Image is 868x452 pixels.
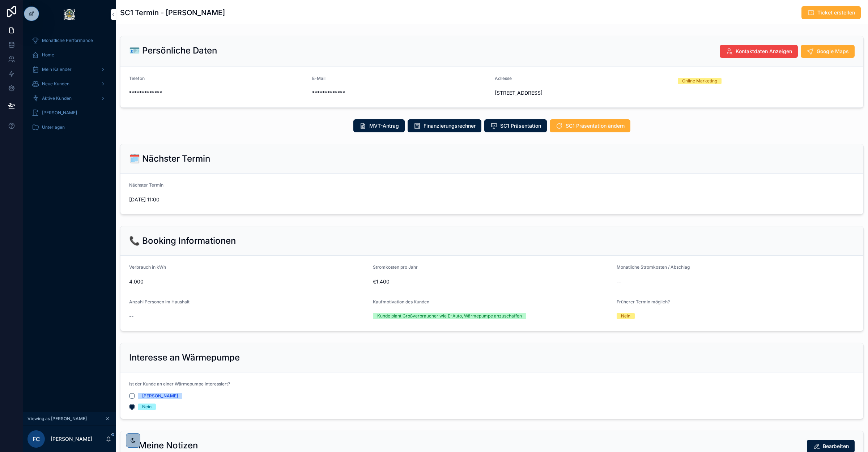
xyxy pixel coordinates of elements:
span: Unterlagen [42,124,65,130]
img: App logo [64,9,75,20]
span: €1.400 [373,278,611,285]
span: -- [129,313,133,320]
span: Finanzierungsrechner [424,122,476,129]
p: [PERSON_NAME] [51,435,92,443]
span: Monatliche Stromkosten / Abschlag [617,264,690,270]
div: Kunde plant Großverbraucher wie E-Auto, Wärmepumpe anzuschaffen [377,313,522,319]
span: SC1 Präsentation [500,122,541,129]
span: SC1 Präsentation ändern [566,122,625,129]
span: Nächster Termin [129,182,163,188]
span: Google Maps [817,48,849,55]
span: E-Mail [312,76,325,81]
button: Ticket erstellen [801,6,861,19]
span: Adresse [495,76,512,81]
span: Ist der Kunde an einer Wärmepumpe interessiert? [129,381,230,387]
div: [PERSON_NAME] [142,393,178,399]
h2: 🪪 Persönliche Daten [129,45,217,56]
a: Aktive Kunden [27,92,111,105]
div: scrollable content [23,29,116,143]
span: Neue Kunden [42,81,69,87]
button: Finanzierungsrechner [408,119,481,132]
span: Telefon [129,76,145,81]
span: Anzahl Personen im Haushalt [129,299,190,304]
div: Nein [621,313,630,319]
span: Verbrauch in kWh [129,264,166,270]
span: [STREET_ADDRESS] [495,89,672,97]
a: Home [27,48,111,61]
span: Viewing as [PERSON_NAME] [27,416,87,422]
span: Stromkosten pro Jahr [373,264,418,270]
button: MVT-Antrag [353,119,405,132]
h1: SC1 Termin - [PERSON_NAME] [120,8,225,18]
button: Kontaktdaten Anzeigen [720,45,798,58]
button: Google Maps [801,45,855,58]
span: Kaufmotivation des Kunden [373,299,429,304]
button: SC1 Präsentation ändern [550,119,630,132]
h2: Interesse an Wärmepumpe [129,352,240,363]
span: Früherer Termin möglich? [617,299,670,304]
span: [DATE] 11:00 [129,196,306,203]
span: -- [617,278,621,285]
div: Online Marketing [682,78,717,84]
span: 4.000 [129,278,367,285]
a: Unterlagen [27,121,111,134]
span: Home [42,52,54,58]
span: FC [33,435,40,443]
a: Neue Kunden [27,77,111,90]
span: Mein Kalender [42,67,72,72]
button: SC1 Präsentation [484,119,547,132]
span: Kontaktdaten Anzeigen [736,48,792,55]
span: [PERSON_NAME] [42,110,77,116]
h2: 📞 Booking Informationen [129,235,236,247]
a: Mein Kalender [27,63,111,76]
span: Ticket erstellen [817,9,855,16]
span: MVT-Antrag [369,122,399,129]
h2: 🗓 Nächster Termin [129,153,210,165]
a: Monatliche Performance [27,34,111,47]
h2: ✒ Meine Notizen [129,440,198,451]
span: Monatliche Performance [42,38,93,43]
a: [PERSON_NAME] [27,106,111,119]
div: Nein [142,404,152,410]
span: Bearbeiten [823,443,849,450]
span: Aktive Kunden [42,95,72,101]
